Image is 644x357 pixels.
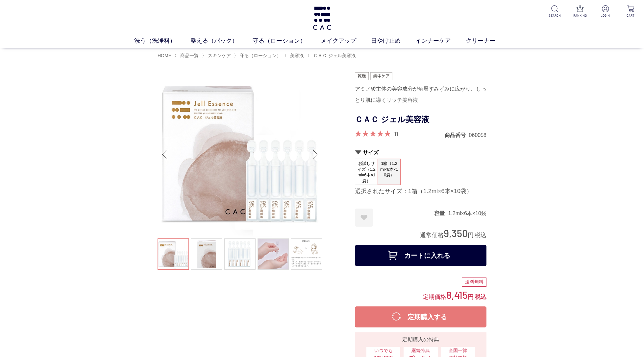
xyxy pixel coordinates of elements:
[572,13,588,18] p: RANKING
[448,210,486,217] dd: 1.2ml×6本×10袋
[207,53,231,58] a: スキンケア
[208,53,231,58] span: スキンケア
[468,294,474,300] span: 円
[240,53,281,58] span: 守る（ローション）
[312,7,333,30] img: logo
[312,53,356,58] a: ＣＡＣ ジェル美容液
[180,53,199,58] span: 商品一覧
[623,5,639,18] a: CART
[355,72,369,80] img: 乾燥
[158,53,171,58] a: HOME
[313,53,356,58] span: ＣＡＣ ジェル美容液
[355,112,486,127] h1: ＣＡＣ ジェル美容液
[289,53,304,58] a: 美容液
[174,53,200,59] li: 〉
[158,141,171,167] div: Previous slide
[358,336,484,344] div: 定期購入の特典
[597,13,613,18] p: LOGIN
[394,130,398,138] a: 11
[370,72,393,80] img: 集中ケア
[371,36,415,45] a: 日やけ止め
[290,53,304,58] span: 美容液
[307,53,358,59] li: 〉
[378,159,400,180] span: 1箱（1.2ml×6本×10袋）
[355,188,486,195] div: 選択されたサイズ：1箱（1.2ml×6本×10袋）
[355,159,378,185] span: お試しサイズ（1.2ml×6本×1袋）
[190,36,253,45] a: 整える（パック）
[475,294,486,300] span: 税込
[355,245,486,266] button: カートに入れる
[468,232,474,238] span: 円
[475,232,486,238] span: 税込
[309,141,322,167] div: Next slide
[446,289,468,301] span: 8,415
[158,72,322,236] img: ＣＡＣ ジェル美容液 1箱（1.2ml×6本×10袋）
[284,53,306,59] li: 〉
[415,36,466,45] a: インナーケア
[355,83,486,106] div: アミノ酸主体の美容成分が角層すみずみに広がり、しっとり肌に導くリッチ美容液
[234,53,283,59] li: 〉
[547,13,563,18] p: SEARCH
[597,5,613,18] a: LOGIN
[423,293,446,300] span: 定期価格
[462,278,486,287] div: 送料無料
[202,53,233,59] li: 〉
[572,5,588,18] a: RANKING
[134,36,190,45] a: 洗う（洗浄料）
[238,53,281,58] a: 守る（ローション）
[355,306,486,327] button: 定期購入する
[355,209,373,227] a: お気に入りに登録する
[420,232,444,238] span: 通常価格
[179,53,199,58] a: 商品一覧
[253,36,321,45] a: 守る（ローション）
[355,149,486,156] h2: サイズ
[623,13,639,18] p: CART
[321,36,371,45] a: メイクアップ
[444,227,468,239] span: 9,350
[547,5,563,18] a: SEARCH
[466,36,510,45] a: クリーナー
[434,210,448,217] dt: 容量
[445,132,469,139] dt: 商品番号
[469,132,486,139] dd: 060058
